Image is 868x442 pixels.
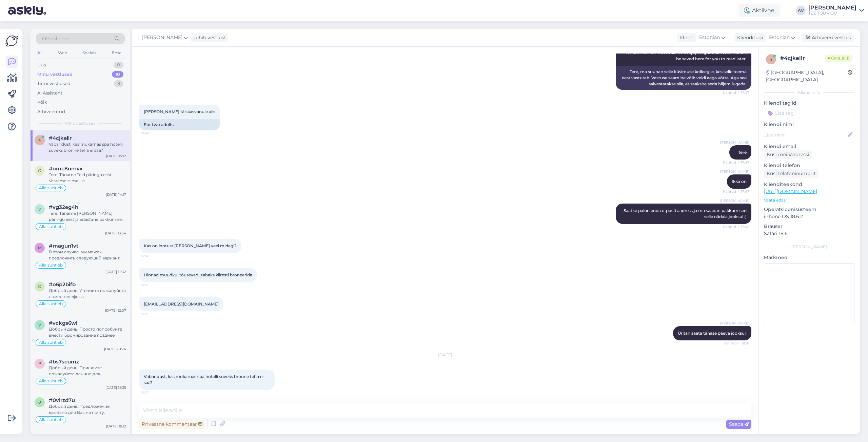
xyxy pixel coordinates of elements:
span: Nähtud ✓ 17:47 [723,90,749,95]
div: Tere. Täname [PERSON_NAME] päringu eest ja edastane pakkumise e-mailile. [49,210,126,223]
span: #omc8omvx [49,166,83,172]
a: [PERSON_NAME]TEZ TOUR OÜ [808,5,864,16]
span: #o6p2bifb [49,281,76,288]
input: Lisa nimi [764,131,847,139]
span: 17:50 [141,253,166,258]
span: Tere [738,150,747,155]
p: Kliendi telefon [764,162,854,169]
div: Добрый день. Уточните пожалуйста номер телефона. [49,288,126,300]
span: Estonian [699,34,720,41]
p: Kliendi nimi [764,121,854,128]
div: Klienditugi [734,34,763,41]
span: Nähtud ✓ 17:47 [723,189,749,194]
a: [EMAIL_ADDRESS][DOMAIN_NAME] [144,301,219,307]
p: Märkmed [764,254,854,261]
div: Arhiveeritud [37,108,65,115]
div: [DATE] 12:07 [105,308,126,313]
div: Tiimi vestlused [37,80,71,87]
p: Klienditeekond [764,181,854,188]
div: Aktiivne [738,4,780,17]
span: Vabandust, kas mukarnas spa hotelli suveks bronne teha ei saa? [144,374,264,385]
div: Küsi telefoninumbrit [764,169,818,178]
div: Kliendi info [764,89,854,96]
div: 8 [114,80,123,87]
span: Alla suhtleb [39,418,63,422]
span: #magun1vt [49,243,78,249]
span: Minu vestlused [65,120,96,126]
span: [PERSON_NAME] [720,140,749,145]
span: Alla suhtleb [39,340,63,344]
span: Kas on lootust [PERSON_NAME] veel midagi? [144,243,237,248]
a: [URL][DOMAIN_NAME] [764,188,817,194]
span: Nähtud ✓ 17:48 [723,224,749,229]
div: В этом случае, мы можем предложить следуюший вариант Freebird Airlines [GEOGRAPHIC_DATA] (TLL) - ... [49,249,126,261]
span: #0vlrzd7u [49,397,75,403]
div: AV [796,6,806,15]
div: Kõik [37,99,47,106]
div: [DATE] 14:17 [106,192,126,197]
div: [PERSON_NAME] [764,244,854,250]
div: All [36,48,44,57]
p: Safari 18.6 [764,230,854,237]
div: Tere. Täname Teid päringu eest. Vastame e-mailile. [49,172,126,184]
div: Добрый день. Просто попробуйте внести бронирование позднее. [49,326,126,338]
input: Lisa tag [764,108,854,118]
span: #vckgs6wl [49,320,77,326]
div: Добрый день. Пришлите пожалуйста данные для бронирвоания и выбранный отель на почту [EMAIL_ADDRES... [49,365,126,377]
div: Tere, ma suunan selle küsimuse kolleegile, kes selle teema eest vastutab. Vastuse saamine võib ve... [616,66,751,90]
div: Socials [81,48,98,57]
div: Uus [37,62,46,68]
span: [PERSON_NAME] [720,169,749,174]
div: [DATE] 18:12 [106,424,126,429]
div: Privaatne kommentaar [139,420,205,429]
div: [DATE] 12:32 [105,269,126,274]
span: [PERSON_NAME] täiskasvanule aiis [144,109,215,114]
span: #bs7seumz [49,359,79,365]
span: 0 [38,400,41,405]
span: Saada [729,421,749,427]
span: 4 [38,138,41,143]
p: Vaata edasi ... [764,197,854,203]
div: Email [111,48,125,57]
div: Web [57,48,68,57]
span: #4cjkellr [49,135,72,141]
span: v [38,322,41,328]
p: Kliendi tag'id [764,100,854,107]
span: Hinnad muudkui tõusevad…tahaks kiiresti broneerida [144,272,252,277]
div: [DATE] 20:24 [104,346,126,352]
div: Klient [677,34,693,41]
span: Alla suhtleb [39,263,63,267]
span: Otsi kliente [42,35,69,42]
span: [PERSON_NAME] [720,321,749,326]
div: [DATE] 15:17 [106,153,126,159]
span: Alla suhtleb [39,186,63,190]
div: [DATE] [139,352,751,358]
span: o [38,284,41,289]
p: Brauser [764,223,854,230]
p: iPhone OS 18.6.2 [764,213,854,220]
span: 17:51 [141,282,166,288]
div: [PERSON_NAME] [808,5,856,10]
span: 4 [770,57,772,62]
div: 10 [112,71,123,78]
div: [DATE] 18:35 [105,385,126,390]
span: 17:47 [141,131,166,136]
div: [GEOGRAPHIC_DATA], [GEOGRAPHIC_DATA] [766,69,848,83]
span: 17:51 [141,312,166,317]
div: Minu vestlused [37,71,73,78]
span: o [38,168,41,173]
div: # 4cjkellr [780,54,825,62]
span: b [38,361,41,366]
span: Online [825,55,852,62]
span: Alla suhtleb [39,302,63,306]
span: Üritan saata tänase päeva jooksul. [678,331,747,336]
div: Küsi meiliaadressi [764,150,812,159]
span: 15:17 [141,390,166,395]
span: Alla suhtleb [39,225,63,229]
div: 0 [114,62,123,68]
p: Kliendi email [764,143,854,150]
div: AI Assistent [37,90,62,97]
span: Nähtud ✓ 17:47 [723,160,749,165]
span: m [38,245,42,250]
p: Operatsioonisüsteem [764,206,854,213]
